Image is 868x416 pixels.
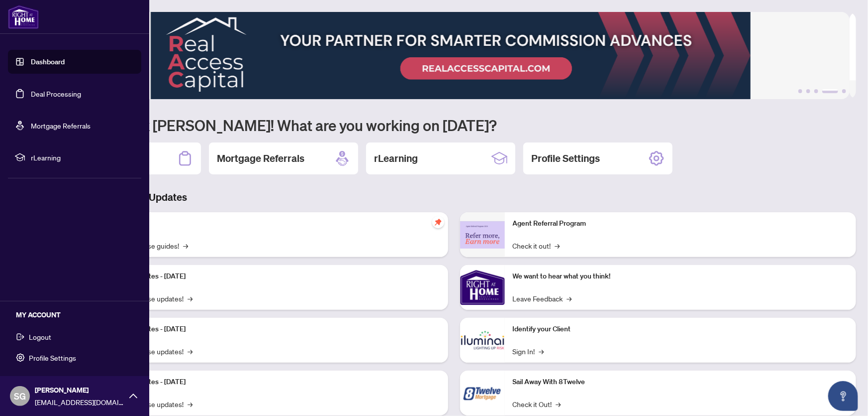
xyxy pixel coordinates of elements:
p: Sail Away With 8Twelve [513,377,849,388]
a: Check it Out!→ [513,399,561,410]
p: Platform Updates - [DATE] [104,271,440,282]
img: Slide 3 [52,12,850,99]
a: Check it out!→ [513,240,560,251]
span: → [556,399,561,410]
span: pushpin [432,216,444,228]
h2: rLearning [374,151,418,165]
img: Identify your Client [460,318,505,363]
a: Leave Feedback→ [513,293,572,304]
h2: Profile Settings [531,151,600,165]
button: Open asap [828,381,858,411]
button: 1 [798,89,802,93]
img: logo [8,5,39,29]
span: Profile Settings [29,350,76,366]
span: rLearning [31,152,134,163]
a: Sign In!→ [513,346,544,357]
p: Identify your Client [513,324,849,335]
span: → [539,346,544,357]
img: Agent Referral Program [460,221,505,249]
span: → [555,240,560,251]
a: Mortgage Referrals [31,121,91,130]
a: Deal Processing [31,89,81,98]
span: → [188,293,193,304]
button: 5 [842,89,846,93]
img: Sail Away With 8Twelve [460,371,505,416]
span: [PERSON_NAME] [35,385,124,396]
button: 3 [814,89,818,93]
p: Self-Help [104,218,440,229]
h2: Mortgage Referrals [217,151,304,165]
button: 4 [822,89,838,93]
span: → [188,346,193,357]
h5: MY ACCOUNT [16,309,141,320]
button: Profile Settings [8,349,141,366]
p: Platform Updates - [DATE] [104,324,440,335]
p: We want to hear what you think! [513,271,849,282]
span: → [183,240,188,251]
span: Logout [29,329,51,345]
a: Dashboard [31,57,65,66]
h1: Welcome back [PERSON_NAME]! What are you working on [DATE]? [52,116,856,135]
img: We want to hear what you think! [460,265,505,310]
span: SG [14,389,26,403]
button: 2 [806,89,810,93]
button: Logout [8,328,141,345]
span: → [567,293,572,304]
h3: Brokerage & Industry Updates [52,190,856,204]
span: [EMAIL_ADDRESS][DOMAIN_NAME] [35,397,124,408]
p: Agent Referral Program [513,218,849,229]
p: Platform Updates - [DATE] [104,377,440,388]
span: → [188,399,193,410]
